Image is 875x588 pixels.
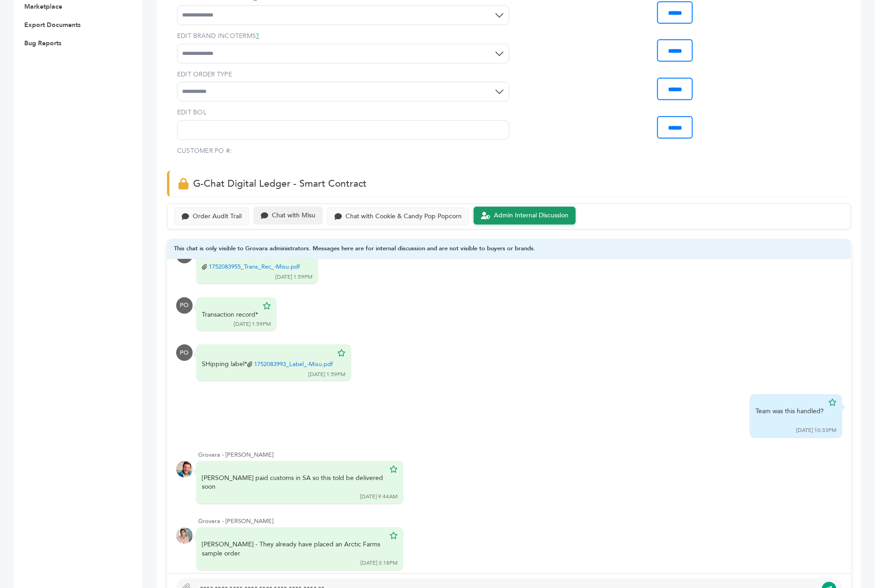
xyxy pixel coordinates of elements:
[176,297,193,314] div: PO
[275,273,313,281] div: [DATE] 1:59PM
[346,213,462,221] div: Chat with Cookie & Candy Pop Popcorn
[494,212,568,220] div: Admin Internal Discussion
[256,32,259,40] a: ?
[272,212,315,220] div: Chat with Misu
[209,263,300,271] a: 1752083955_Trans_Rec_-Misu.pdf
[202,474,385,492] div: [PERSON_NAME] paid customs in SA so this told be delivered soon
[193,177,367,190] span: G-Chat Digital Ledger - Smart Contract
[193,213,242,221] div: Order Audit Trail
[177,108,509,117] label: EDIT BOL
[177,32,509,41] label: EDIT BRAND INCOTERMS
[24,39,61,48] a: Bug Reports
[202,540,385,558] div: [PERSON_NAME] - They already have placed an Arctic Farms sample order
[24,2,62,11] a: Marketplace
[308,371,346,378] div: [DATE] 1:59PM
[234,320,271,328] div: [DATE] 1:59PM
[202,310,258,319] div: Transaction record*
[198,451,842,459] div: Grovara - [PERSON_NAME]
[198,518,842,526] div: Grovara - [PERSON_NAME]
[24,21,81,29] a: Export Documents
[167,239,851,259] div: This chat is only visible to Grovara administrators. Messages here are for internal discussion an...
[756,407,824,425] div: Team was this handled?
[202,357,333,369] div: SHipping label*
[177,146,232,156] label: CUSTOMER PO #:
[360,493,398,501] div: [DATE] 9:44AM
[176,345,193,361] div: PO
[361,560,398,567] div: [DATE] 3:18PM
[254,360,333,368] a: 1752083993_Label_-Misu.pdf
[796,427,837,435] div: [DATE] 10:33PM
[177,70,509,79] label: EDIT ORDER TYPE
